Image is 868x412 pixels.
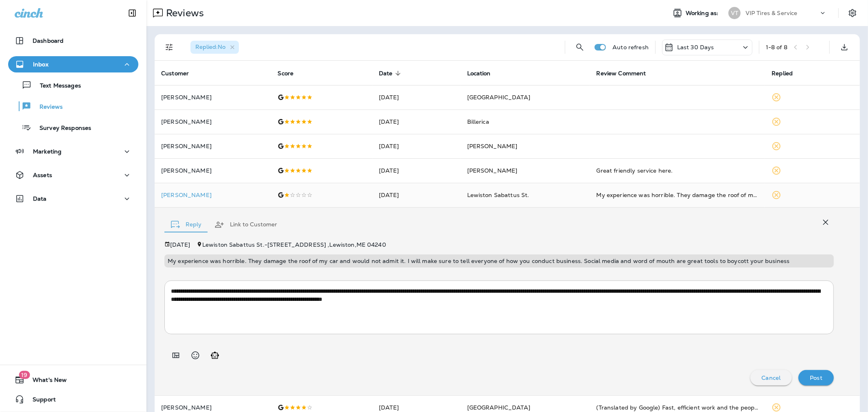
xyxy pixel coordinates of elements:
[746,10,798,16] p: VIP Tires & Service
[772,70,803,77] span: Replied
[24,377,67,386] span: What's New
[19,371,30,379] span: 19
[597,70,657,77] span: Review Comment
[161,143,265,149] p: [PERSON_NAME]
[762,375,781,381] p: Cancel
[278,70,304,77] span: Score
[8,191,138,207] button: Data
[379,70,393,77] span: Date
[8,391,138,408] button: Support
[810,375,822,381] p: Post
[597,70,646,77] span: Review Comment
[161,192,265,198] div: Click to view Customer Drawer
[8,98,138,115] button: Reviews
[467,94,530,101] span: [GEOGRAPHIC_DATA]
[202,241,386,248] span: Lewiston Sabattus St. - [STREET_ADDRESS] , Lewiston , ME 04240
[8,56,138,72] button: Inbox
[31,125,91,132] p: Survey Responses
[163,7,204,19] p: Reviews
[161,94,265,101] p: [PERSON_NAME]
[467,191,529,199] span: Lewiston Sabattus St.
[467,118,489,125] span: Billerica
[728,7,741,19] div: VT
[372,85,460,110] td: [DATE]
[190,41,239,54] div: Replied:No
[612,44,649,50] p: Auto refresh
[8,143,138,160] button: Marketing
[161,118,265,125] p: [PERSON_NAME]
[372,134,460,158] td: [DATE]
[750,370,792,386] button: Cancel
[207,347,223,364] button: Generate AI response
[31,103,63,111] p: Reviews
[8,33,138,49] button: Dashboard
[170,241,190,248] p: [DATE]
[677,44,714,50] p: Last 30 Days
[8,167,138,183] button: Assets
[24,396,56,406] span: Support
[467,167,518,174] span: [PERSON_NAME]
[161,167,265,174] p: [PERSON_NAME]
[195,43,225,50] span: Replied : No
[168,258,831,264] p: My experience was horrible. They damage the roof of my car and would not admit it. I will make su...
[597,167,759,175] div: Great friendly service here.
[836,39,853,55] button: Export as CSV
[164,210,208,239] button: Reply
[845,6,860,20] button: Settings
[379,70,403,77] span: Date
[467,70,491,77] span: Location
[161,192,265,198] p: [PERSON_NAME]
[467,70,501,77] span: Location
[467,142,518,150] span: [PERSON_NAME]
[161,404,265,411] p: [PERSON_NAME]
[278,70,293,77] span: Score
[572,39,588,55] button: Search Reviews
[33,61,48,68] p: Inbox
[161,39,177,55] button: Filters
[121,5,144,21] button: Collapse Sidebar
[597,403,759,412] div: (Translated by Google) Fast, efficient work and the people are good people (Original) Trabalho rá...
[161,70,199,77] span: Customer
[798,370,834,386] button: Post
[161,70,189,77] span: Customer
[8,372,138,388] button: 19What's New
[372,110,460,134] td: [DATE]
[32,82,81,90] p: Text Messages
[33,37,63,44] p: Dashboard
[33,195,47,202] p: Data
[168,347,184,364] button: Add in a premade template
[33,172,52,178] p: Assets
[467,404,530,411] span: [GEOGRAPHIC_DATA]
[33,148,61,155] p: Marketing
[597,191,759,199] div: My experience was horrible. They damage the roof of my car and would not admit it. I will make su...
[372,158,460,183] td: [DATE]
[187,347,203,364] button: Select an emoji
[8,119,138,136] button: Survey Responses
[772,70,793,77] span: Replied
[686,10,720,17] span: Working as:
[208,210,284,239] button: Link to Customer
[766,44,787,50] div: 1 - 8 of 8
[8,77,138,94] button: Text Messages
[372,183,460,207] td: [DATE]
